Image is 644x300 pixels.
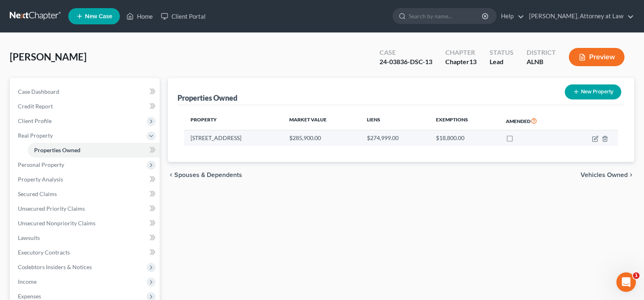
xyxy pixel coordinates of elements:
[581,172,634,178] button: Vehicles Owned chevron_right
[18,234,40,241] span: Lawsuits
[11,216,160,231] a: Unsecured Nonpriority Claims
[445,48,477,57] div: Chapter
[85,13,112,19] span: New Case
[360,130,429,146] td: $274,999.00
[168,172,242,178] button: chevron_left Spouses & Dependents
[429,130,499,146] td: $18,800.00
[633,272,640,279] span: 1
[18,88,59,95] span: Case Dashboard
[409,9,483,24] input: Search by name...
[569,48,624,66] button: Preview
[18,220,95,227] span: Unsecured Nonpriority Claims
[429,112,499,130] th: Exemptions
[184,130,283,146] td: [STREET_ADDRESS]
[490,48,514,57] div: Status
[469,58,477,65] span: 13
[18,132,53,139] span: Real Property
[18,161,64,168] span: Personal Property
[18,205,85,212] span: Unsecured Priority Claims
[11,245,160,260] a: Executory Contracts
[28,143,160,158] a: Properties Owned
[11,187,160,201] a: Secured Claims
[283,130,361,146] td: $285,900.00
[18,103,53,110] span: Credit Report
[628,172,634,178] i: chevron_right
[18,263,92,270] span: Codebtors Insiders & Notices
[581,172,628,178] span: Vehicles Owned
[18,293,41,300] span: Expenses
[11,172,160,187] a: Property Analysis
[174,172,242,178] span: Spouses & Dependents
[122,9,157,24] a: Home
[527,48,556,57] div: District
[18,249,70,256] span: Executory Contracts
[11,201,160,216] a: Unsecured Priority Claims
[11,231,160,245] a: Lawsuits
[497,9,524,24] a: Help
[445,57,477,67] div: Chapter
[565,84,621,99] button: New Property
[168,172,174,178] i: chevron_left
[18,176,63,183] span: Property Analysis
[10,51,87,63] span: [PERSON_NAME]
[11,84,160,99] a: Case Dashboard
[379,57,432,67] div: 24-03836-DSC-13
[11,99,160,114] a: Credit Report
[34,147,80,153] span: Properties Owned
[527,57,556,67] div: ALNB
[379,48,432,57] div: Case
[616,272,636,292] iframe: Intercom live chat
[18,190,57,197] span: Secured Claims
[360,112,429,130] th: Liens
[18,117,52,124] span: Client Profile
[178,93,237,103] div: Properties Owned
[184,112,283,130] th: Property
[525,9,634,24] a: [PERSON_NAME], Attorney at Law
[499,112,568,130] th: Amended
[283,112,361,130] th: Market Value
[18,278,37,285] span: Income
[157,9,210,24] a: Client Portal
[490,57,514,67] div: Lead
